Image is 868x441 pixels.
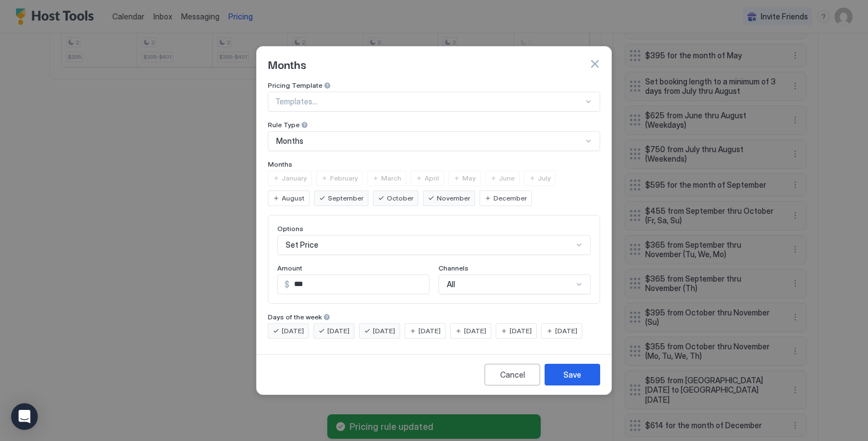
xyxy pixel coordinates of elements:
[462,173,476,183] span: May
[538,173,551,183] span: July
[286,240,318,250] span: Set Price
[418,326,441,336] span: [DATE]
[381,173,401,183] span: March
[499,173,515,183] span: June
[328,193,363,203] span: September
[493,193,527,203] span: December
[285,279,290,289] span: $
[282,173,307,183] span: January
[438,264,468,272] span: Channels
[563,369,581,380] div: Save
[387,193,413,203] span: October
[500,369,525,380] div: Cancel
[555,326,577,336] span: [DATE]
[447,279,455,289] span: All
[464,326,486,336] span: [DATE]
[276,136,303,146] span: Months
[510,326,532,336] span: [DATE]
[11,403,38,430] div: Open Intercom Messenger
[268,81,322,89] span: Pricing Template
[330,173,358,183] span: February
[437,193,470,203] span: November
[277,264,302,272] span: Amount
[290,275,429,294] input: Input Field
[268,121,300,129] span: Rule Type
[268,160,292,168] span: Months
[282,326,304,336] span: [DATE]
[327,326,350,336] span: [DATE]
[545,364,600,385] button: Save
[282,193,305,203] span: August
[268,56,306,72] span: Months
[485,364,540,385] button: Cancel
[268,313,322,321] span: Days of the week
[277,224,303,233] span: Options
[425,173,439,183] span: April
[373,326,395,336] span: [DATE]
